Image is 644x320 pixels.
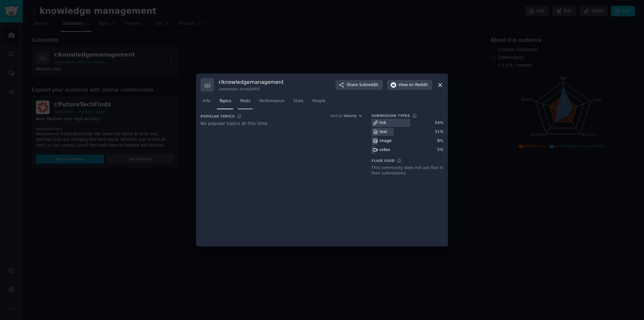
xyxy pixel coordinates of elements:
div: 1k members since [DATE] [219,87,284,91]
div: 54 % [435,120,443,126]
div: Sort by [330,113,343,118]
span: Posts [240,98,250,104]
div: 31 % [435,129,443,135]
button: Velocity [344,113,362,118]
div: 8 % [437,138,443,144]
a: Topics [217,96,233,109]
span: Subreddit [359,82,378,88]
a: Info [201,96,212,109]
a: People [310,96,328,109]
div: video [380,147,390,153]
a: Performance [257,96,287,109]
h3: Popular Topics [201,114,235,119]
span: Stats [293,98,303,104]
span: Info [203,98,210,104]
a: Stats [291,96,306,109]
span: Performance [259,98,284,104]
span: on Reddit [409,82,428,88]
div: text [380,129,387,135]
h3: Submission Types [371,113,410,118]
span: People [312,98,326,104]
span: Topics [219,98,231,104]
div: 5 % [437,147,443,153]
button: Viewon Reddit [387,80,432,90]
span: Velocity [344,113,357,118]
span: Share [347,82,378,88]
span: View [398,82,428,88]
div: No popular topics at this time. [201,120,362,127]
div: link [380,120,387,126]
button: ShareSubreddit [335,80,383,90]
a: Posts [238,96,253,109]
h3: Flair Used [371,158,395,163]
div: image [380,138,392,144]
h3: r/ knowledgemanagement [219,79,284,85]
div: This community does not use flair in their submissions [371,165,443,176]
